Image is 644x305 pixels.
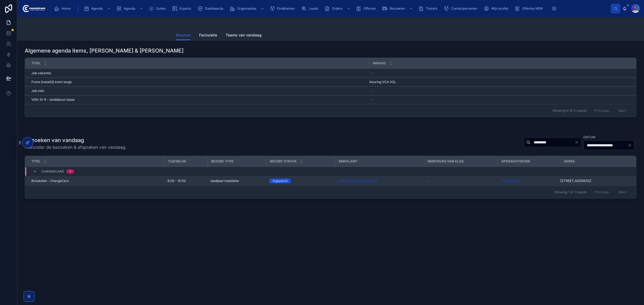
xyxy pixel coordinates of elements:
span: -- [427,179,430,183]
div: scrollable content [50,3,611,14]
span: Contactpersonen [451,6,477,11]
span: [STREET_ADDRESS] [560,179,591,183]
span: -- [369,89,373,93]
a: Offertes [354,4,379,13]
a: Frans (installQ) komt langs [31,80,366,84]
a: Keuring VCA VOL [369,80,629,84]
span: VGK-31-R - einddatum lease [31,98,75,102]
span: Suites [156,6,166,11]
a: Suites [147,4,169,13]
span: Keuring VCA VOL [369,80,396,84]
span: Home [61,6,71,11]
span: Breukelen - ChargeCars [31,179,69,183]
span: Hieronder de bezoeken & afspraken van vandaag. [25,144,127,150]
a: Dashboards [196,4,227,13]
a: Orders [323,4,353,13]
a: -- [427,179,494,183]
a: ChargeCars [501,179,557,183]
span: -- [369,71,373,75]
span: Bezoek status [270,159,297,163]
a: Bezoeken [380,4,416,13]
span: Offertes NEW [522,6,543,11]
a: [PERSON_NAME] (#10866) [338,179,378,183]
span: Showing 4 of 4 results [552,109,587,113]
span: Dashboards [205,6,223,11]
span: Tijdsblok [168,159,186,163]
span: 9.00 - 15.00 [167,179,186,183]
span: Titel [32,159,41,163]
span: Tickets [426,6,437,11]
span: Mijn profiel [491,6,508,11]
a: [PERSON_NAME] (#10866) [338,179,421,183]
a: Klussen [176,30,191,40]
a: VGK-31-R - einddatum lease [31,98,366,102]
label: Datum [583,135,595,139]
span: Eindklant [339,159,357,163]
a: Facturatie [199,30,217,41]
span: Monteurs van klus [428,159,464,163]
a: -- [369,98,629,102]
span: Exports [180,6,191,11]
a: Mijn profiel [482,4,512,13]
span: Inhoud [373,61,386,65]
span: Teams van vandaag [226,32,262,38]
span: Bezoek type [211,159,233,163]
span: Eindklanten [277,6,295,11]
span: Job vakantie [31,71,51,75]
a: Home [52,4,74,13]
h1: Bezoeken van vandaag [25,136,127,144]
span: Orders [332,6,342,11]
span: Frans (installQ) komt langs [31,80,72,84]
span: Showing 1 of 1 results [554,190,587,194]
a: Eindklanten [268,4,299,13]
span: Offertes [363,6,376,11]
a: Exports [170,4,195,13]
span: Agenda [91,6,103,11]
h1: Algemene agenda items, [PERSON_NAME] & [PERSON_NAME] [25,47,184,54]
span: Agenda [124,6,135,11]
a: laadpaal installatie [211,179,263,183]
a: Offertes NEW [513,4,547,13]
span: ChargeCars [41,169,64,174]
span: laadpaal installatie [211,179,239,183]
a: Agenda [82,4,114,13]
span: Opdrachtgever [501,159,530,163]
a: Job vakantie [31,71,366,75]
span: Bezoeken [390,6,405,11]
a: -- [369,89,629,93]
div: 1 [69,169,71,174]
a: ChargeCars [501,179,519,183]
button: Clear [575,140,581,144]
a: -- [369,71,629,75]
span: Adres [564,159,575,163]
span: Titel [32,61,41,65]
span: -- [369,98,373,102]
a: Organisaties [228,4,267,13]
a: Job ziek [31,89,366,93]
a: Contactpersonen [442,4,481,13]
a: 9.00 - 15.00 [167,179,204,183]
span: Organisaties [237,6,256,11]
span: Facturatie [199,32,217,38]
span: Job ziek [31,89,44,93]
a: Ingepland [269,178,332,183]
span: Klussen [176,32,191,38]
span: Leads [309,6,318,11]
a: Tickets [417,4,441,13]
a: Agenda [115,4,146,13]
a: Leads [300,4,322,13]
a: Breukelen - ChargeCars [31,179,161,183]
button: Clear [628,143,634,147]
a: [STREET_ADDRESS] [560,179,629,183]
div: Ingepland [273,178,287,183]
a: Teams van vandaag [226,30,262,41]
img: App logo [21,4,45,13]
